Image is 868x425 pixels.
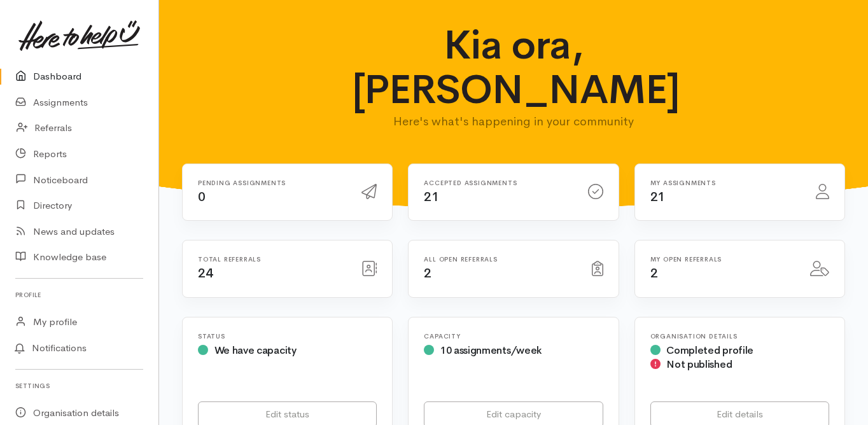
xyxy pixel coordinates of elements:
[198,189,206,205] span: 0
[650,179,801,186] h6: My assignments
[424,333,603,340] h6: Capacity
[666,358,732,371] span: Not published
[424,265,431,281] span: 2
[214,344,297,357] span: We have capacity
[650,189,665,205] span: 21
[650,265,658,281] span: 2
[15,377,143,394] h6: Settings
[352,23,676,113] h1: Kia ora, [PERSON_NAME]
[198,179,346,186] h6: Pending assignments
[440,344,542,357] span: 10 assignments/week
[650,256,795,263] h6: My open referrals
[650,333,829,340] h6: Organisation Details
[198,265,213,281] span: 24
[424,256,576,263] h6: All open referrals
[15,286,143,303] h6: Profile
[198,256,346,263] h6: Total referrals
[198,333,377,340] h6: Status
[424,189,438,205] span: 21
[666,344,753,357] span: Completed profile
[352,113,676,130] p: Here's what's happening in your community
[424,179,572,186] h6: Accepted assignments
